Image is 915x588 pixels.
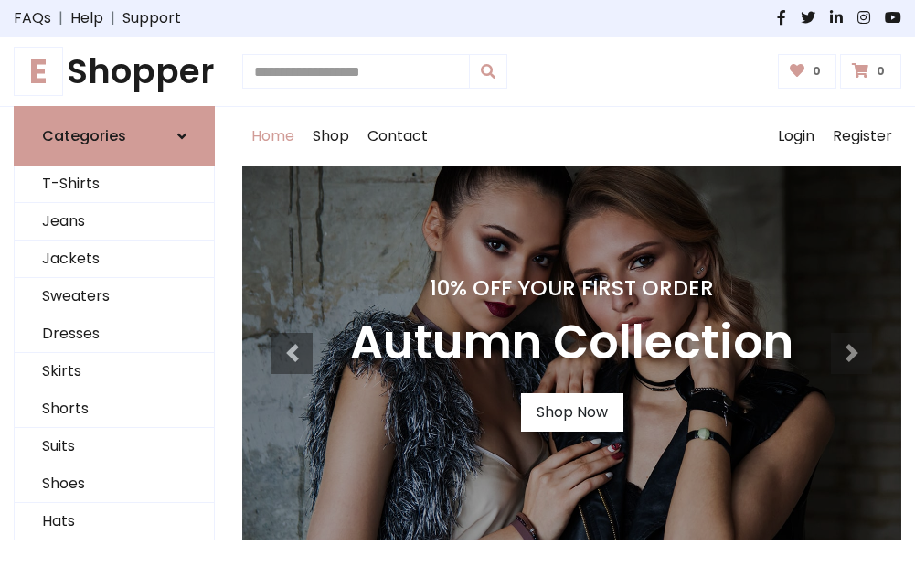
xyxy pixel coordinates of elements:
[15,203,214,241] a: Jeans
[15,353,214,390] a: Skirts
[521,393,623,432] a: Shop Now
[15,390,214,428] a: Shorts
[15,503,214,540] a: Hats
[15,465,214,503] a: Shoes
[358,107,437,166] a: Contact
[840,54,901,89] a: 0
[14,106,215,166] a: Categories
[808,63,825,80] span: 0
[51,7,70,29] span: |
[14,51,215,91] h1: Shopper
[14,7,51,29] a: FAQs
[769,107,824,166] a: Login
[303,107,358,166] a: Shop
[14,51,215,91] a: EShopper
[15,315,214,353] a: Dresses
[103,7,122,29] span: |
[15,278,214,315] a: Sweaters
[42,127,126,144] h6: Categories
[15,241,214,278] a: Jackets
[122,7,181,29] a: Support
[70,7,103,29] a: Help
[15,166,214,203] a: T-Shirts
[15,428,214,465] a: Suits
[350,275,793,301] h4: 10% Off Your First Order
[350,315,793,371] h3: Autumn Collection
[872,63,889,80] span: 0
[824,107,901,166] a: Register
[242,107,303,166] a: Home
[778,54,837,89] a: 0
[14,47,63,96] span: E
